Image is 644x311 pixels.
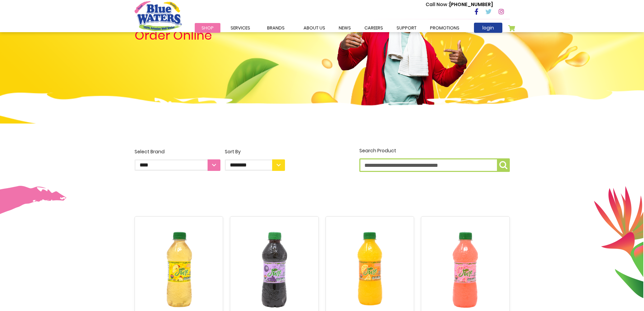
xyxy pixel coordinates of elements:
span: Shop [201,25,214,31]
a: login [474,23,502,33]
span: Call Now : [426,1,449,8]
a: News [332,23,358,33]
a: about us [297,23,332,33]
button: Search Product [497,158,510,172]
h4: Order Online [135,29,285,42]
a: Promotions [423,23,466,33]
a: careers [358,23,390,33]
label: Select Brand [135,148,220,171]
div: Sort By [225,148,285,155]
select: Select Brand [135,159,220,171]
p: [PHONE_NUMBER] [426,1,493,8]
img: search-icon.png [499,161,507,169]
select: Sort By [225,159,285,171]
input: Search Product [359,158,510,172]
span: Brands [267,25,285,31]
a: store logo [135,1,182,31]
label: Search Product [359,147,510,172]
span: Services [231,25,250,31]
a: support [390,23,423,33]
